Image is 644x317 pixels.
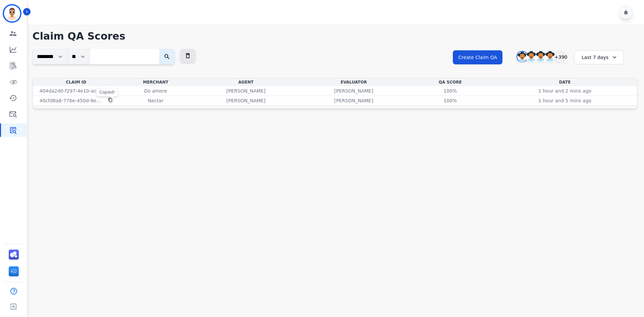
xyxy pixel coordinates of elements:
p: [PERSON_NAME] [226,88,265,94]
div: Copied! [96,88,118,97]
p: Do amore [144,88,167,94]
div: 100% [435,88,465,94]
div: QA Score [409,80,492,85]
button: Create Claim QA [453,50,502,64]
p: 404da2d0-f297-4e10-ac74-56925a8f9e2b [40,88,104,94]
div: Date [494,80,636,85]
p: 40cfd8a8-776e-450d-9ede-cb09b6716676 [40,97,104,104]
p: [PERSON_NAME] [334,88,373,94]
img: Bordered avatar [4,5,20,21]
div: Claim Id [34,80,118,85]
div: +390 [554,51,566,62]
p: [PERSON_NAME] [334,97,373,104]
div: Evaluator [301,80,407,85]
div: Last 7 days [574,50,624,64]
div: Agent [193,80,299,85]
p: [PERSON_NAME] [226,97,265,104]
h1: Claim QA Scores [33,30,637,42]
p: Nectar [148,97,164,104]
p: 1 hour and 2 mins ago [538,88,591,94]
div: Merchant [121,80,191,85]
div: 100% [435,97,465,104]
p: 1 hour and 5 mins ago [538,97,591,104]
